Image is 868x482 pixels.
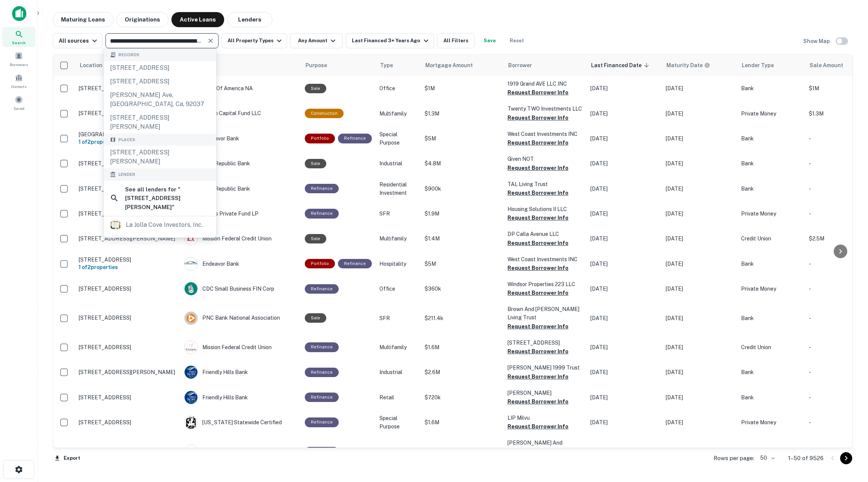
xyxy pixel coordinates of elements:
[742,61,774,70] span: Lender Type
[104,146,216,168] div: [STREET_ADDRESS][PERSON_NAME]
[666,134,734,143] p: [DATE]
[185,232,197,245] img: picture
[185,257,197,270] img: picture
[306,61,337,70] span: Purpose
[379,314,417,322] p: SFR
[425,285,500,293] p: $360k
[2,71,35,91] a: Contacts
[79,344,177,351] p: [STREET_ADDRESS]
[379,209,417,218] p: SFR
[425,260,500,268] p: $5M
[379,393,417,402] p: Retail
[222,33,287,48] button: All Property Types
[10,62,28,68] span: Borrowers
[79,131,177,138] p: [GEOGRAPHIC_DATA]
[741,134,801,143] p: Bank
[425,84,500,92] p: $1M
[666,61,710,69] div: Maturity dates displayed may be estimated. Please contact the lender for the most accurate maturi...
[126,219,203,231] div: la jolla cove investors, inc.
[14,105,24,111] span: Saved
[666,314,734,322] p: [DATE]
[79,394,177,401] p: [STREET_ADDRESS]
[504,55,587,76] th: Borrower
[346,33,434,48] button: Last Financed 3+ Years Ago
[741,185,801,193] p: Bank
[125,185,210,212] h6: See all lenders for " [STREET_ADDRESS][PERSON_NAME] "
[379,109,417,118] p: Multifamily
[185,366,197,379] img: picture
[53,12,113,27] button: Maturing Loans
[425,343,500,351] p: $1.6M
[425,234,500,243] p: $1.4M
[185,341,197,354] img: picture
[587,55,662,76] th: Last Financed Date
[425,393,500,402] p: $720k
[2,27,35,47] div: Search
[12,40,26,46] span: Search
[104,88,216,111] div: [PERSON_NAME] ave, [GEOGRAPHIC_DATA], ca, 92037
[305,259,335,268] div: This is a portfolio loan with 2 properties
[666,260,734,268] p: [DATE]
[508,61,532,70] span: Borrower
[666,418,734,427] p: [DATE]
[184,182,297,196] div: First Republic Bank
[305,134,335,143] div: This is a portfolio loan with 2 properties
[79,256,177,263] p: [STREET_ADDRESS]
[338,134,372,143] div: This loan purpose was for refinancing
[379,343,417,351] p: Multifamily
[184,391,297,404] div: Friendly Hills Bank
[352,36,430,45] div: Last Financed 3+ Years Ago
[810,61,853,70] span: Sale Amount
[507,322,568,331] button: Request Borrower Info
[830,422,868,458] iframe: Chat Widget
[590,134,658,143] p: [DATE]
[662,55,737,76] th: Maturity dates displayed may be estimated. Please contact the lender for the most accurate maturi...
[507,305,583,322] p: Brown And [PERSON_NAME] Living Trust
[379,285,417,293] p: Office
[2,92,35,113] a: Saved
[714,454,754,463] p: Rows per page:
[305,84,326,93] div: Sale
[590,393,658,402] p: [DATE]
[11,83,26,89] span: Contacts
[425,418,500,427] p: $1.6M
[79,160,177,167] p: [STREET_ADDRESS]
[757,453,776,464] div: 50
[379,234,417,243] p: Multifamily
[227,12,272,27] button: Lenders
[788,454,824,463] p: 1–50 of 9526
[184,107,297,120] div: Trilion Capital Fund LLC
[79,314,177,321] p: [STREET_ADDRESS]
[79,235,177,242] p: [STREET_ADDRESS][PERSON_NAME]
[379,447,417,456] p: Multifamily
[666,61,703,69] h6: Maturity Date
[305,342,339,352] div: This loan purpose was for refinancing
[425,61,483,70] span: Mortgage Amount
[666,84,734,92] p: [DATE]
[590,314,658,322] p: [DATE]
[2,49,35,69] a: Borrowers
[79,85,177,92] p: [STREET_ADDRESS]
[118,137,135,143] span: Places
[507,339,583,347] p: [STREET_ADDRESS]
[590,343,658,351] p: [DATE]
[425,447,500,456] p: $350k
[507,105,583,113] p: Twenty TWO Investments LLC
[737,55,805,76] th: Lender Type
[505,33,529,48] button: Reset
[110,220,121,230] img: picture
[741,84,801,92] p: Bank
[507,439,583,455] p: [PERSON_NAME] And Associates LLC
[184,207,297,220] div: Fidelis Private Fund LP
[380,61,403,70] span: Type
[507,255,583,263] p: West Coast Investments INC
[507,180,583,188] p: TAL Living Trust
[301,55,376,76] th: Purpose
[184,232,297,245] div: Mission Federal Credit Union
[591,61,651,70] span: Last Financed Date
[79,285,177,292] p: [STREET_ADDRESS]
[507,414,583,422] p: LIP Milvu
[116,12,168,27] button: Originations
[666,109,734,118] p: [DATE]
